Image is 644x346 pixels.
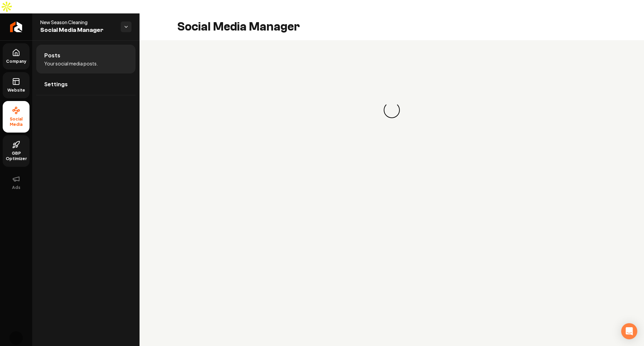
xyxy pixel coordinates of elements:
span: New Season Cleaning [40,19,115,26]
span: Website [5,88,28,93]
a: Website [3,72,30,98]
button: Open user button [9,331,23,345]
span: Ads [9,185,23,190]
span: Posts [44,51,60,59]
div: Loading [380,99,403,121]
span: Settings [44,80,68,88]
a: Settings [36,73,136,95]
h2: Social Media Manager [177,20,300,34]
div: Open Intercom Messenger [621,323,637,339]
span: GBP Optimizer [3,151,30,161]
span: Social Media [3,116,30,127]
span: Social Media Manager [40,26,115,35]
a: GBP Optimizer [3,135,30,167]
img: Rebolt Logo [10,21,22,32]
button: Ads [3,169,30,196]
a: Company [3,43,30,69]
span: Your social media posts. [44,60,98,67]
img: Sagar Soni [9,331,23,345]
span: Company [3,59,29,64]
